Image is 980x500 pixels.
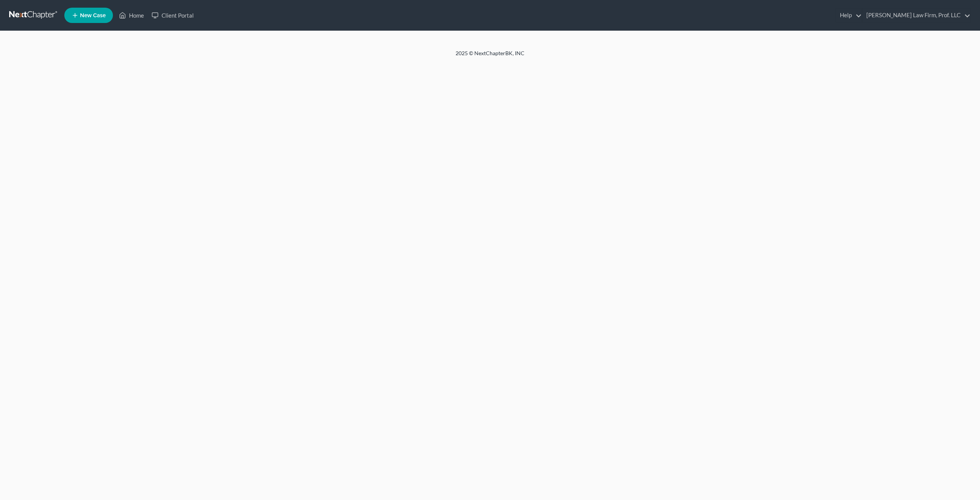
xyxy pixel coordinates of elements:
a: [PERSON_NAME] Law Firm, Prof. LLC [862,8,970,22]
div: 2025 © NextChapterBK, INC [272,49,708,63]
a: Home [115,8,148,22]
new-legal-case-button: New Case [64,8,113,23]
a: Client Portal [148,8,198,22]
a: Help [836,8,862,22]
